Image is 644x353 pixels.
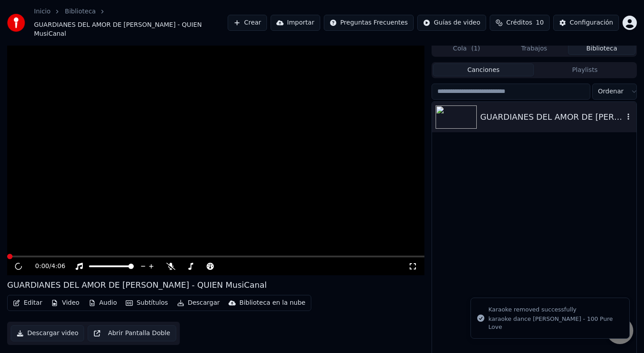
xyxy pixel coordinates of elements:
button: Importar [271,15,320,31]
button: Abrir Pantalla Doble [88,325,176,341]
nav: breadcrumb [34,7,228,38]
button: Canciones [433,63,534,76]
div: karaoke dance [PERSON_NAME] - 100 Pure Love [488,315,622,331]
button: Guías de video [417,15,486,31]
button: Créditos10 [490,15,550,31]
a: Inicio [34,7,51,16]
a: Biblioteca [65,7,96,16]
span: GUARDIANES DEL AMOR DE [PERSON_NAME] - QUIEN MusiCanal [34,21,228,38]
button: Trabajos [500,42,568,55]
div: Karaoke removed successfully [488,305,622,314]
button: Preguntas Frecuentes [324,15,414,31]
div: GUARDIANES DEL AMOR DE [PERSON_NAME] - QUIEN MusiCanal [7,279,267,291]
button: Playlists [534,63,636,76]
div: Biblioteca en la nube [239,298,305,307]
button: Video [47,297,83,309]
div: Configuración [570,18,613,27]
span: Ordenar [598,87,623,96]
div: GUARDIANES DEL AMOR DE [PERSON_NAME] - QUIEN MusiCanal [480,111,624,123]
button: Descargar video [11,325,84,341]
img: youka [7,14,25,32]
span: ( 1 ) [471,44,480,53]
button: Crear [228,15,267,31]
button: Descargar [174,297,224,309]
button: Editar [9,297,46,309]
button: Configuración [553,15,619,31]
button: Subtítulos [122,297,171,309]
span: 4:06 [51,262,65,271]
button: Cola [433,42,500,55]
span: 0:00 [35,262,49,271]
div: / [35,262,57,271]
span: Créditos [506,18,532,27]
button: Biblioteca [568,42,636,55]
button: Audio [85,297,121,309]
span: 10 [536,18,544,27]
